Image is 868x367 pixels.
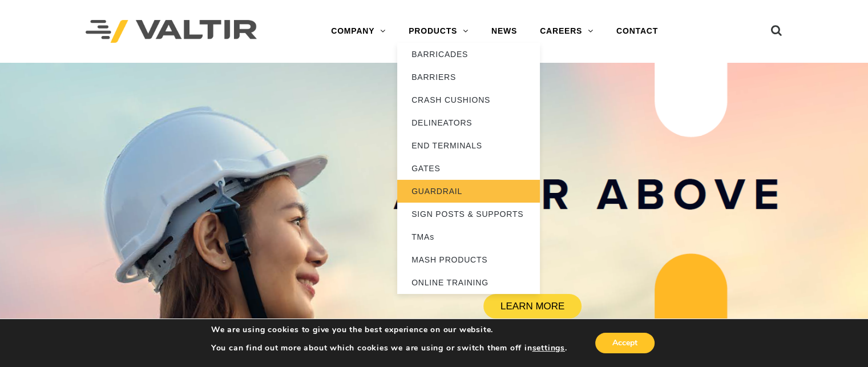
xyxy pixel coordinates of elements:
a: PRODUCTS [397,20,480,43]
a: CAREERS [528,20,605,43]
a: NEWS [480,20,528,43]
a: CONTACT [605,20,669,43]
a: CRASH CUSHIONS [397,88,540,111]
a: GATES [397,157,540,180]
p: You can find out more about which cookies we are using or switch them off in . [211,343,567,353]
a: TMAs [397,225,540,248]
p: We are using cookies to give you the best experience on our website. [211,325,567,335]
a: GUARDRAIL [397,180,540,203]
a: MASH PRODUCTS [397,248,540,271]
a: END TERMINALS [397,134,540,157]
a: BARRIERS [397,66,540,88]
a: ONLINE TRAINING [397,271,540,294]
button: Accept [595,333,655,353]
button: settings [532,343,564,353]
a: COMPANY [320,20,397,43]
a: DELINEATORS [397,111,540,134]
img: Valtir [86,20,257,43]
a: BARRICADES [397,43,540,66]
a: LEARN MORE [483,294,582,318]
a: SIGN POSTS & SUPPORTS [397,203,540,225]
